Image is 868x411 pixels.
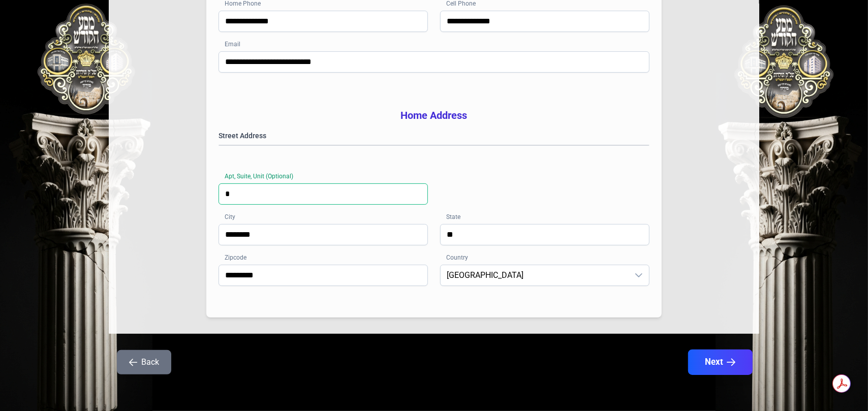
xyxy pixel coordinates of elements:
span: United States [441,265,629,286]
div: dropdown trigger [629,265,649,286]
button: Back [117,350,171,374]
h3: Home Address [219,108,649,122]
label: Street Address [219,131,649,141]
button: Next [688,350,753,375]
